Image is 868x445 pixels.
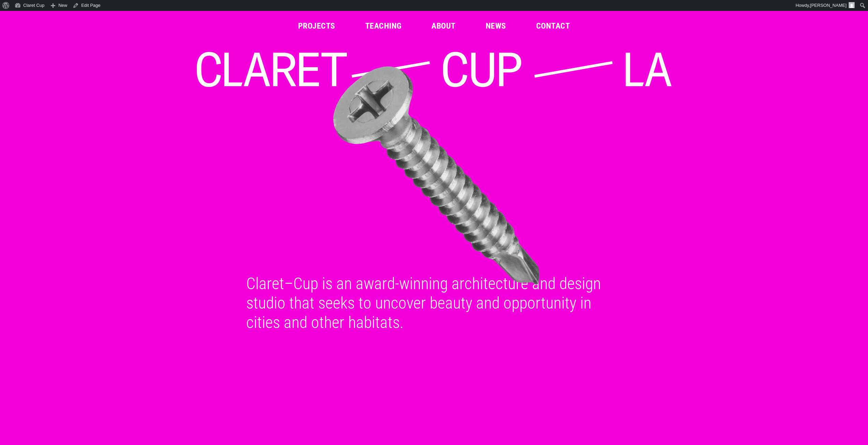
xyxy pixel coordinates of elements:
a: Projects [298,22,335,30]
div: Claret–Cup is an award-winning architecture and design studio that seeks to uncover beauty and op... [238,274,630,332]
nav: Main Menu [298,22,570,30]
span: [PERSON_NAME] [810,3,847,8]
img: Metal Screw [196,64,677,287]
a: About [431,22,455,30]
a: News [486,22,506,30]
a: Contact [536,22,570,30]
a: Teaching [365,22,402,30]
